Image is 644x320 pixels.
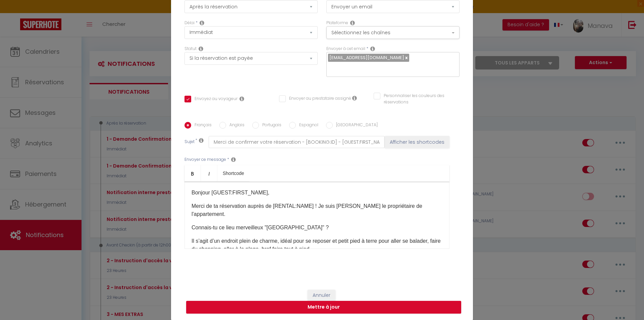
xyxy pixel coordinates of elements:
i: Envoyer au voyageur [239,96,244,101]
label: Français [191,122,212,129]
a: Italic [201,165,217,181]
label: Statut [184,46,197,52]
button: Mettre à jour [186,301,461,314]
p: Merci de ta réservation auprès de [RENTAL:NAME]​ ! Je suis [PERSON_NAME] le propriétaire de l'app... [192,202,442,218]
button: Ouvrir le widget de chat LiveChat [5,3,25,23]
i: Subject [199,138,204,143]
i: Envoyer au prestataire si il est assigné [352,95,357,101]
label: Anglais [226,122,245,129]
i: Booking status [199,46,203,51]
i: Message [231,157,236,162]
a: Bold [184,165,201,181]
a: Shortcode [217,165,250,181]
button: Afficher les shortcodes [385,136,449,148]
p: Bonjour [GUEST:FIRST_NAME], [192,189,442,197]
label: Délai [184,20,195,26]
i: Recipient [370,46,375,51]
i: Action Time [200,20,204,26]
iframe: Chat [615,290,639,315]
button: Annuler [308,290,335,301]
button: Sélectionnez les chaînes [326,26,460,39]
label: Plateforme [326,20,348,26]
p: Connais-tu ce lieu merveilleux "[GEOGRAPHIC_DATA]" ? [192,224,442,232]
p: Il s’agit d’un endroit plein de charme, idéal pour se reposer et petit pied à terre pour aller se... [192,237,442,253]
label: Envoyer ce message [184,156,226,163]
span: [EMAIL_ADDRESS][DOMAIN_NAME] [329,54,404,61]
label: [GEOGRAPHIC_DATA] [333,122,378,129]
i: Action Channel [350,20,355,26]
label: Sujet [184,139,195,146]
label: Portugais [259,122,281,129]
label: Envoyer à cet email [326,46,365,52]
label: Espagnol [296,122,318,129]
